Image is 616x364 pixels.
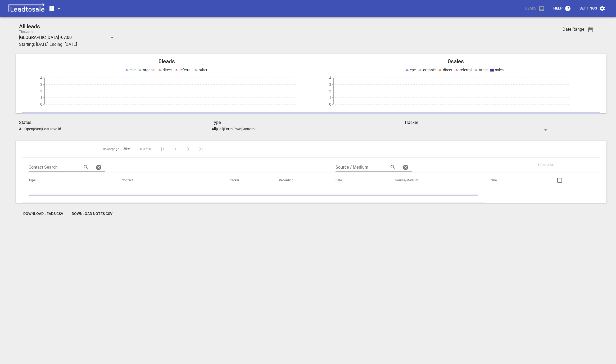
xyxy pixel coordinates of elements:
span: | [33,127,34,131]
span: cpc [410,68,416,72]
span: Download Notes CSV [72,211,112,217]
p: Help [553,6,563,11]
p: Won [34,127,41,131]
h2: 0 leads [22,58,311,65]
span: referral [460,68,472,72]
tspan: 4 [329,76,331,80]
tspan: 3 [40,82,42,87]
aside: All [19,127,24,131]
h3: Starting: [DATE] Ending: [DATE] [19,41,501,48]
span: | [41,127,42,131]
h3: Status [19,119,212,126]
span: direct [163,68,172,72]
p: [GEOGRAPHIC_DATA] -07:00 [19,34,72,41]
tspan: 2 [329,89,331,93]
span: sales [495,68,504,72]
h3: Type [212,119,404,126]
h3: Date Range [563,27,584,32]
img: logo [6,3,47,14]
span: organic [423,68,436,72]
button: Download Notes CSV [67,209,117,219]
tspan: 3 [329,82,331,87]
span: Rows/page [103,147,119,151]
span: | [49,127,50,131]
span: Download Leads CSV [23,211,63,217]
span: organic [143,68,155,72]
span: | [223,127,224,131]
tspan: 0 [329,102,331,106]
aside: All [212,127,216,131]
p: Invalid [50,127,61,131]
span: other [199,68,207,72]
h2: All leads [19,23,501,30]
span: | [241,127,242,131]
span: | [216,127,217,131]
span: cpc [130,68,135,72]
p: Settings [579,6,597,11]
p: Open [24,127,33,131]
th: Tracker [223,173,273,188]
th: Recording [273,173,329,188]
label: Timezone [19,30,33,33]
tspan: 4 [40,76,42,80]
tspan: 1 [329,96,331,100]
p: Custom [242,127,255,131]
span: | [233,127,233,131]
div: 20 [121,145,132,152]
p: Form [224,127,233,131]
span: referral [179,68,191,72]
p: Call [217,127,223,131]
p: Raw [233,127,241,131]
span: other [479,68,488,72]
tspan: 2 [40,89,42,93]
th: Date [329,173,389,188]
button: Date Range [584,23,597,36]
h2: 0 sales [311,58,600,65]
button: Download Leads CSV [19,209,67,219]
tspan: 0 [40,102,42,106]
th: Contact [115,173,223,188]
span: direct [443,68,452,72]
span: 0-0 of 0 [140,147,151,151]
h3: Tracker [404,119,549,126]
p: Lost [42,127,49,131]
tspan: 1 [40,96,42,100]
th: Type [22,173,115,188]
th: Source/Medium [389,173,484,188]
span: | [24,127,24,131]
th: Sale [484,173,527,188]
